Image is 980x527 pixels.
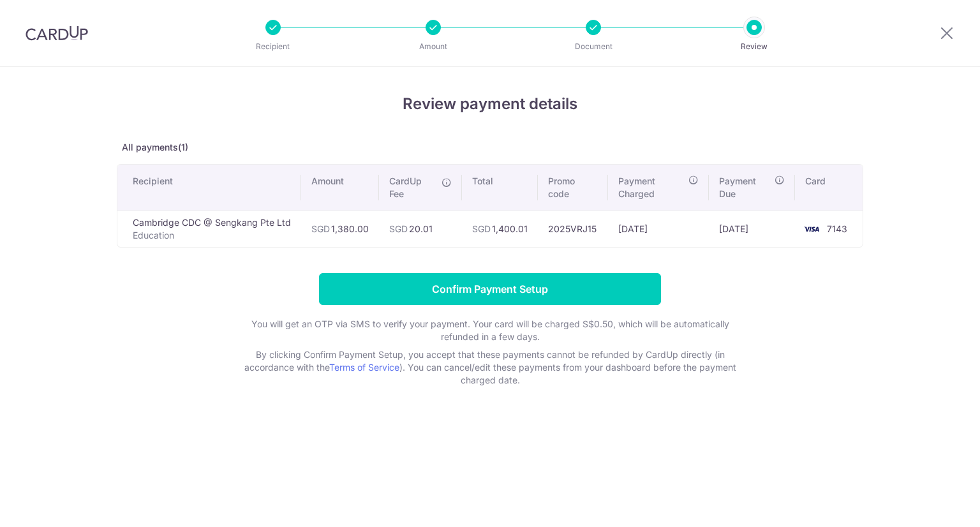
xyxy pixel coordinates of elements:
h4: Review payment details [117,93,863,115]
th: Recipient [117,165,301,211]
input: Confirm Payment Setup [319,273,661,305]
span: Payment Charged [618,175,685,200]
p: Education [133,229,291,242]
td: [DATE] [608,211,709,247]
span: 7143 [827,223,847,234]
th: Amount [301,165,379,211]
th: Card [795,165,863,211]
p: Amount [386,40,480,53]
img: <span class="translation_missing" title="translation missing: en.account_steps.new_confirm_form.b... [799,221,824,237]
th: Total [462,165,538,211]
th: Promo code [538,165,608,211]
p: Document [546,40,641,53]
td: 20.01 [379,211,462,247]
p: Recipient [226,40,320,53]
p: Review [707,40,801,53]
span: Payment Due [719,175,771,200]
iframe: Opens a widget where you can find more information [898,489,967,521]
td: 2025VRJ15 [538,211,608,247]
span: SGD [472,223,491,234]
p: All payments(1) [117,141,863,154]
span: CardUp Fee [389,175,435,200]
td: 1,380.00 [301,211,379,247]
p: You will get an OTP via SMS to verify your payment. Your card will be charged S$0.50, which will ... [235,318,745,343]
span: SGD [389,223,408,234]
span: SGD [311,223,330,234]
a: Terms of Service [329,362,399,373]
td: [DATE] [709,211,795,247]
img: CardUp [26,26,88,41]
p: By clicking Confirm Payment Setup, you accept that these payments cannot be refunded by CardUp di... [235,348,745,387]
td: Cambridge CDC @ Sengkang Pte Ltd [117,211,301,247]
td: 1,400.01 [462,211,538,247]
